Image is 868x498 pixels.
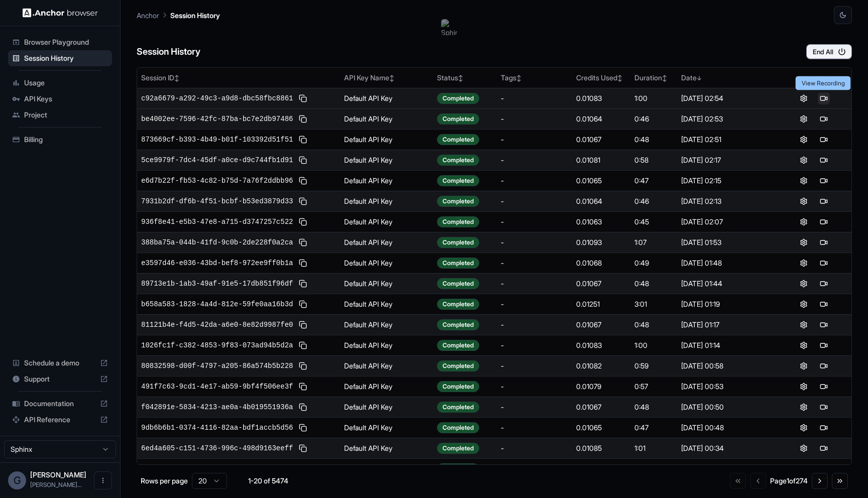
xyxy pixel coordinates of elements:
div: API Reference [8,412,112,428]
td: Default API Key [340,108,433,129]
span: 388ba75a-044b-41fd-9c0b-2de228f0a2ca [141,237,293,247]
div: Completed [437,93,479,104]
div: [DATE] 00:48 [681,423,772,433]
div: [DATE] 01:19 [681,299,772,309]
div: 1:01 [634,443,674,453]
td: Default API Key [340,397,433,417]
div: [DATE] 02:54 [681,93,772,103]
div: 0.01083 [576,340,626,350]
div: 0.01067 [576,279,626,289]
div: 3:01 [634,299,674,309]
div: - [501,340,568,350]
span: Session History [24,53,108,63]
div: [DATE] 00:32 [681,464,772,474]
nav: breadcrumb [137,10,220,21]
span: e6d7b22f-fb53-4c82-b75d-7a76f2ddbb96 [141,176,293,186]
div: Completed [437,360,479,371]
div: 0:46 [634,114,674,124]
div: 0.01082 [576,361,626,371]
div: Support [8,371,112,387]
img: Anchor Logo [23,8,98,18]
div: Credits Used [576,73,626,83]
span: 7931b2df-df6b-4f51-bcbf-b53ed3879d33 [141,196,293,206]
td: Default API Key [340,191,433,211]
div: - [501,382,568,392]
span: Documentation [24,399,96,409]
span: Project [24,110,108,120]
div: View Recording [796,76,851,90]
span: API Reference [24,415,96,425]
span: 9db6b6b1-0374-4116-82aa-bdf1accb5d56 [141,423,293,433]
div: Session History [8,50,112,66]
td: Default API Key [340,314,433,335]
div: 1-20 of 5474 [243,476,293,486]
div: [DATE] 02:53 [681,114,772,124]
div: Completed [437,381,479,392]
div: Documentation [8,396,112,412]
div: - [501,155,568,165]
td: Default API Key [340,376,433,397]
span: 5ce9979f-7dc4-45df-a0ce-d9c744fb1d91 [141,155,293,165]
span: 89713e1b-1ab3-49af-91e5-17db851f96df [141,279,293,289]
div: 0.01081 [576,155,626,165]
div: 0.01085 [576,443,626,453]
div: Completed [437,299,479,310]
div: [DATE] 02:13 [681,196,772,206]
div: Completed [437,463,479,474]
div: 1:07 [634,237,674,247]
span: 6ed4a605-c151-4736-996c-498d9163eeff [141,443,293,453]
div: - [501,464,568,474]
div: 0.01251 [576,299,626,309]
div: [DATE] 02:17 [681,155,772,165]
div: 0.01068 [576,258,626,268]
div: Page 1 of 274 [770,476,808,486]
div: [DATE] 01:44 [681,279,772,289]
div: Completed [437,319,479,330]
span: gabriel@sphinxhq.com [30,481,82,488]
div: - [501,361,568,371]
div: - [501,423,568,433]
div: Date [681,73,772,83]
div: 0.01065 [576,176,626,186]
div: [DATE] 00:53 [681,382,772,392]
div: 0.01067 [576,135,626,145]
p: Rows per page [141,476,188,486]
div: [DATE] 00:58 [681,361,772,371]
div: [DATE] 02:15 [681,176,772,186]
span: ↕ [389,74,394,82]
td: Default API Key [340,170,433,191]
div: 0:57 [634,382,674,392]
img: Sphinx [441,19,457,35]
td: Default API Key [340,335,433,355]
span: e3597d46-e036-43bd-bef8-972ee9ff0b1a [141,258,293,268]
td: Default API Key [340,88,433,108]
div: - [501,258,568,268]
div: - [501,217,568,227]
div: 0:48 [634,279,674,289]
span: Billing [24,135,108,145]
div: Completed [437,340,479,351]
div: 0.01064 [576,196,626,206]
div: G [8,471,26,489]
div: - [501,299,568,309]
div: 0:48 [634,402,674,412]
div: [DATE] 02:51 [681,135,772,145]
div: Session ID [141,73,336,83]
div: 0.01065 [576,423,626,433]
div: - [501,93,568,103]
span: Browser Playground [24,37,108,47]
div: 0:45 [634,217,674,227]
span: ↓ [697,74,702,82]
div: - [501,320,568,330]
div: Usage [8,75,112,91]
span: 873669cf-b393-4b49-b01f-103392d51f51 [141,135,293,145]
td: Default API Key [340,232,433,253]
span: c92a6679-a292-49c3-a9d8-dbc58fbc8861 [141,93,293,103]
td: Default API Key [340,438,433,458]
span: f042891e-5834-4213-ae0a-4b019551936a [141,402,293,412]
div: Completed [437,113,479,125]
span: API Keys [24,94,108,104]
span: 6254f832-412b-4a62-8307-7b6e0ad3ccca [141,464,293,474]
div: API Key Name [344,73,429,83]
div: Completed [437,134,479,145]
